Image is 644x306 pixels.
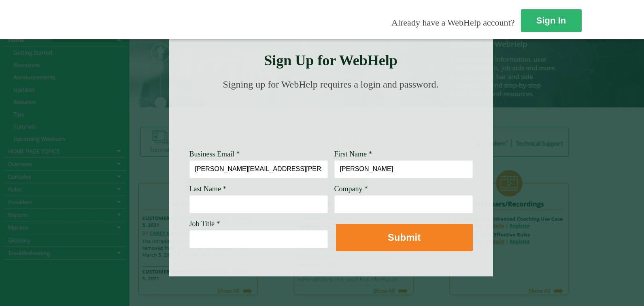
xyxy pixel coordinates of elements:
strong: Sign In [536,15,566,26]
a: Sign In [521,9,582,32]
strong: Submit [388,232,421,243]
button: Submit [336,224,473,251]
span: Already have a WebHelp account? [391,17,514,28]
strong: Sign Up for WebHelp [264,52,397,68]
img: Need Credentials? Sign up below. Have Credentials? Use the sign-in button. [194,98,468,139]
span: Last Name * [189,185,227,193]
span: Company * [334,185,368,193]
span: Business Email * [189,150,240,158]
span: First Name * [334,150,372,158]
span: Signing up for WebHelp requires a login and password. [223,79,439,90]
span: Job Title * [189,220,220,228]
